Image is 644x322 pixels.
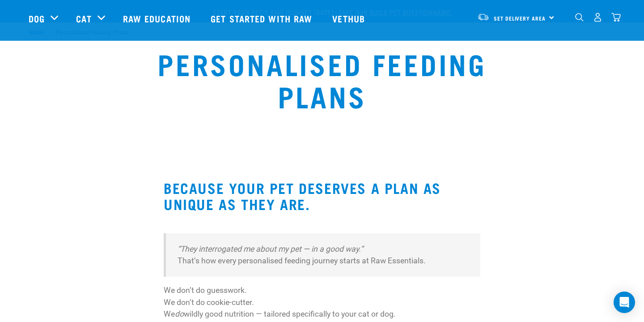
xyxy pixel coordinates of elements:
a: Cat [76,12,91,25]
div: Open Intercom Messenger [614,292,635,313]
h2: Because your pet deserves a plan as unique as they are. [164,180,480,212]
h1: Personalised Feeding Plans [123,47,521,112]
span: Set Delivery Area [494,17,546,20]
img: user.png [593,13,602,22]
img: home-icon@2x.png [611,13,621,22]
a: Vethub [323,0,376,36]
p: We don’t do guesswork. We don’t do cookie-cutter. We wildly good nutrition — tailored specificall... [164,284,480,320]
img: van-moving.png [477,13,489,21]
em: do [175,309,184,318]
a: Get started with Raw [202,0,323,36]
a: Raw Education [114,0,202,36]
em: “They interrogated me about my pet — in a good way.” [178,245,363,253]
p: That’s how every personalised feeding journey starts at Raw Essentials. [178,243,468,267]
img: home-icon-1@2x.png [575,13,584,21]
a: Dog [29,12,45,25]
